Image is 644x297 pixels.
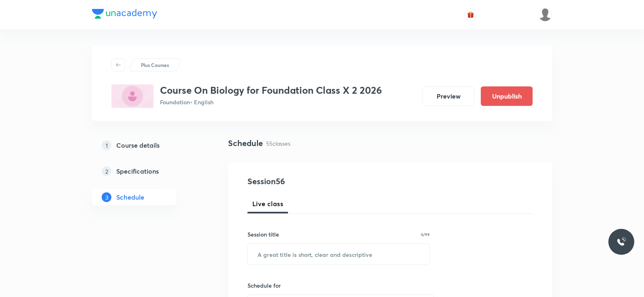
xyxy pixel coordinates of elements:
[102,166,111,176] p: 2
[422,86,474,106] button: Preview
[141,61,169,69] p: Plus Courses
[421,232,430,237] p: 0/99
[116,166,159,176] h5: Specifications
[92,9,157,21] a: Company Logo
[247,175,395,187] h4: Session 56
[102,192,111,202] p: 3
[102,140,111,150] p: 1
[616,237,626,247] img: ttu
[248,244,429,265] input: A great title is short, clear and descriptive
[160,98,382,106] p: Foundation • English
[467,11,474,18] img: avatar
[111,84,154,108] img: 3A535F8E-70B0-429C-9A27-0468FCC2F538_plus.png
[228,137,263,149] h4: Schedule
[464,8,477,21] button: avatar
[92,163,202,179] a: 2Specifications
[538,8,552,22] img: Saniya Tarannum
[116,140,160,150] h5: Course details
[252,199,283,209] span: Live class
[247,281,430,290] h6: Schedule for
[266,139,290,148] p: 55 classes
[481,86,533,106] button: Unpublish
[92,9,157,19] img: Company Logo
[116,192,144,202] h5: Schedule
[247,230,279,239] h6: Session title
[92,137,202,153] a: 1Course details
[160,84,382,96] h3: Course On Biology for Foundation Class X 2 2026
